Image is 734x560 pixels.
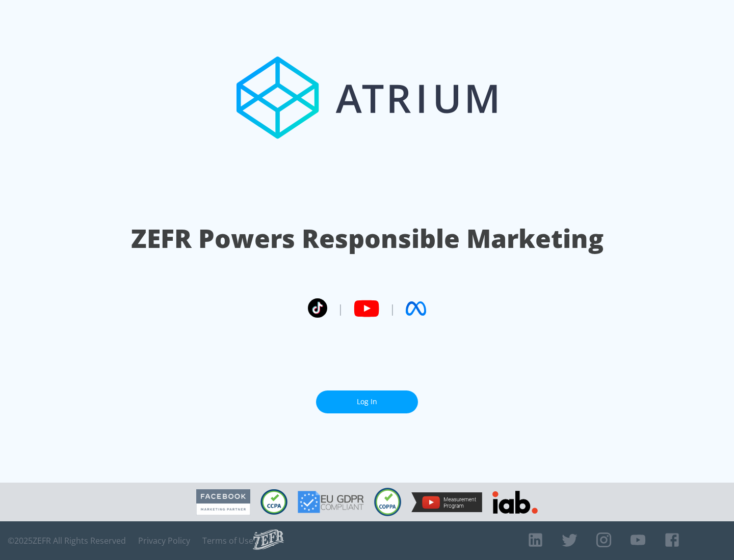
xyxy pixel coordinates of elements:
a: Log In [316,390,418,413]
img: CCPA Compliant [260,489,287,515]
span: | [337,301,344,316]
img: IAB [492,491,538,514]
h1: ZEFR Powers Responsible Marketing [131,221,604,256]
img: Facebook Marketing Partner [196,489,250,515]
img: YouTube Measurement Program [411,492,482,512]
a: Terms of Use [202,536,253,546]
a: Privacy Policy [138,536,190,546]
img: GDPR Compliant [298,491,364,513]
span: © 2025 ZEFR All Rights Reserved [8,536,126,546]
img: COPPA Compliant [374,488,401,516]
span: | [389,301,396,316]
